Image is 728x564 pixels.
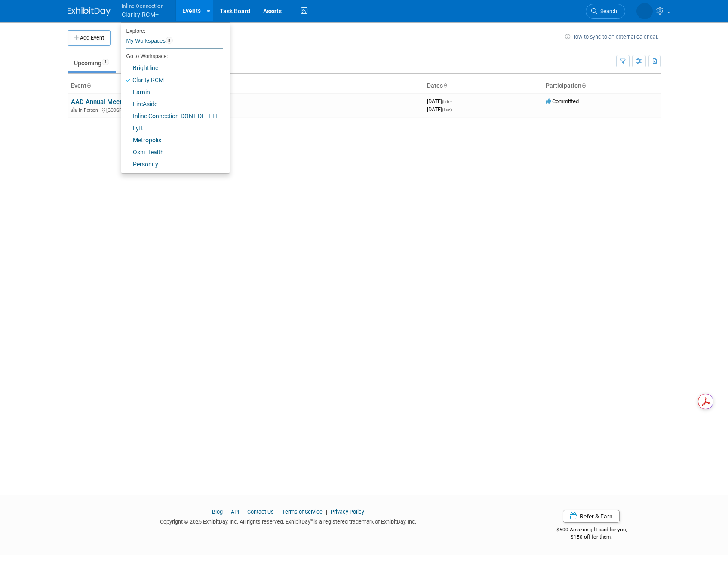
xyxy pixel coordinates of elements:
[71,98,146,106] a: AAD Annual Meeting 2026
[86,82,91,89] a: Sort by Event Name
[212,509,223,515] a: Blog
[231,509,239,515] a: API
[68,79,424,93] th: Event
[121,62,223,74] a: Brightline
[542,79,661,93] th: Participation
[563,510,620,523] a: Refer & Earn
[324,509,329,515] span: |
[427,98,452,104] span: [DATE]
[121,26,223,34] li: Explore:
[121,134,223,146] a: Metropolis
[121,110,223,122] a: Inline Connection-DONT DELETE
[126,34,223,48] a: My Workspaces9
[68,30,111,46] button: Add Event
[121,146,223,158] a: Oshi Health
[522,533,661,541] div: $150 off for them.
[121,158,223,170] a: Personify
[442,107,452,112] span: (Tue)
[121,86,223,98] a: Earnin
[71,106,420,113] div: [GEOGRAPHIC_DATA], [GEOGRAPHIC_DATA]
[121,122,223,134] a: Lyft
[121,51,223,62] li: Go to Workspace:
[310,518,313,522] sup: ®
[240,509,246,515] span: |
[581,82,586,89] a: Sort by Participation Type
[424,79,542,93] th: Dates
[586,4,625,19] a: Search
[71,107,77,112] img: In-Person Event
[68,7,111,16] img: ExhibitDay
[546,98,579,104] span: Committed
[450,98,452,104] span: -
[122,1,164,10] span: Inline Connection
[121,74,223,86] a: Clarity RCM
[68,55,116,71] a: Upcoming1
[166,37,173,44] span: 9
[442,99,449,104] span: (Fri)
[275,509,281,515] span: |
[121,98,223,110] a: FireAside
[331,509,364,515] a: Privacy Policy
[224,509,230,515] span: |
[636,3,653,19] img: Brian Lew
[427,106,452,113] span: [DATE]
[247,509,274,515] a: Contact Us
[443,82,447,89] a: Sort by Start Date
[282,509,323,515] a: Terms of Service
[68,516,510,526] div: Copyright © 2025 ExhibitDay, Inc. All rights reserved. ExhibitDay is a registered trademark of Ex...
[102,59,109,65] span: 1
[565,34,661,40] a: How to sync to an external calendar...
[79,107,101,113] span: In-Person
[117,55,143,71] a: Past
[597,8,617,15] span: Search
[522,521,661,540] div: $500 Amazon gift card for you,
